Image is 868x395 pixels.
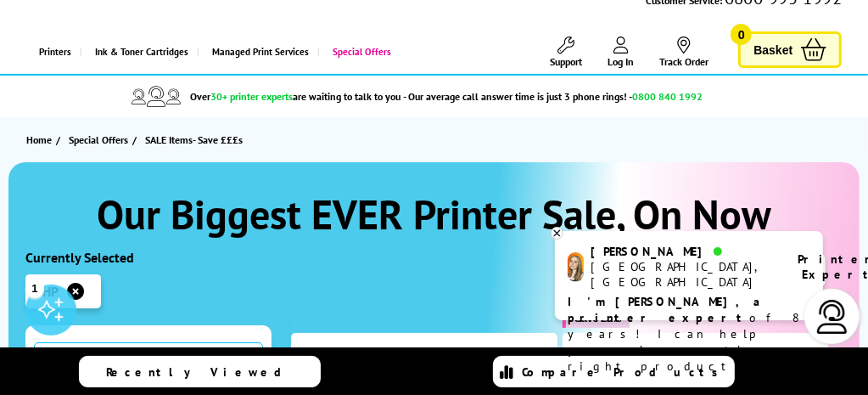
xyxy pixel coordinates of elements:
[659,37,708,68] a: Track Order
[493,356,735,387] a: Compare Products
[80,31,197,74] a: Ink & Toner Cartridges
[190,90,400,103] span: Over are waiting to talk to you
[210,90,293,103] span: 30+ printer experts
[197,31,317,74] a: Managed Print Services
[632,90,703,103] span: 0800 840 1992
[608,55,634,68] span: Log In
[550,55,582,68] span: Support
[468,347,547,364] div: 11 In Stock
[106,364,299,380] span: Recently Viewed
[69,131,128,149] span: Special Offers
[145,133,243,146] span: SALE Items- Save £££s
[34,342,263,392] span: 15 Products Found
[550,37,582,68] a: Support
[25,188,843,240] h1: Our Biggest EVER Printer Sale, On Now
[815,300,849,334] img: user-headset-light.svg
[25,249,272,266] div: Currently Selected
[591,259,776,290] div: [GEOGRAPHIC_DATA], [GEOGRAPHIC_DATA]
[568,294,810,375] p: of 8 years! I can help you choose the right product
[591,244,776,259] div: [PERSON_NAME]
[738,31,842,68] a: Basket 0
[568,252,584,282] img: amy-livechat.png
[69,131,132,149] a: Special Offers
[568,294,765,325] b: I'm [PERSON_NAME], a printer expert
[753,38,792,61] span: Basket
[79,356,321,387] a: Recently Viewed
[403,90,703,103] span: - Our average call answer time is just 3 phone rings! -
[522,364,727,380] span: Compare Products
[731,24,752,45] span: 0
[95,31,188,74] span: Ink & Toner Cartridges
[608,37,634,68] a: Log In
[26,31,80,74] a: Printers
[42,283,59,300] span: HP
[26,131,56,149] a: Home
[25,279,44,297] div: 1
[317,31,400,74] a: Special Offers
